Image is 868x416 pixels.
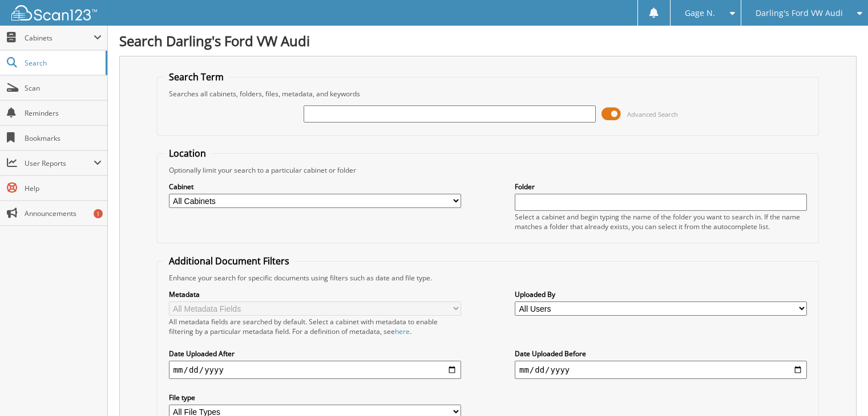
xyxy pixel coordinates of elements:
span: Scan [25,83,102,93]
label: Metadata [169,289,461,299]
span: Announcements [25,209,102,218]
span: Bookmarks [25,133,102,143]
span: Reminders [25,108,102,118]
div: Select a cabinet and begin typing the name of the folder you want to search in. If the name match... [515,212,807,231]
label: Folder [515,182,807,191]
div: Enhance your search for specific documents using filters such as date and file type. [163,273,813,283]
span: Darling's Ford VW Audi [756,10,843,17]
span: Gage N. [685,10,715,17]
img: scan123-logo-white.svg [11,5,97,21]
span: Advanced Search [627,110,678,119]
label: Date Uploaded Before [515,349,807,358]
div: All metadata fields are searched by default. Select a cabinet with metadata to enable filtering b... [169,317,461,336]
div: 1 [94,209,103,218]
div: Optionally limit your search to a particular cabinet or folder [163,165,813,175]
label: Cabinet [169,182,461,191]
span: Search [25,58,100,68]
a: here [395,327,410,336]
span: Help [25,183,102,193]
label: File type [169,393,461,402]
div: Searches all cabinets, folders, files, metadata, and keywords [163,89,813,99]
legend: Additional Document Filters [163,255,295,267]
span: User Reports [25,158,94,168]
h1: Search Darling's Ford VW Audi [119,31,857,50]
legend: Search Term [163,71,229,83]
input: start [169,361,461,379]
legend: Location [163,147,212,160]
input: end [515,361,807,379]
label: Date Uploaded After [169,349,461,358]
label: Uploaded By [515,289,807,299]
span: Cabinets [25,33,94,43]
